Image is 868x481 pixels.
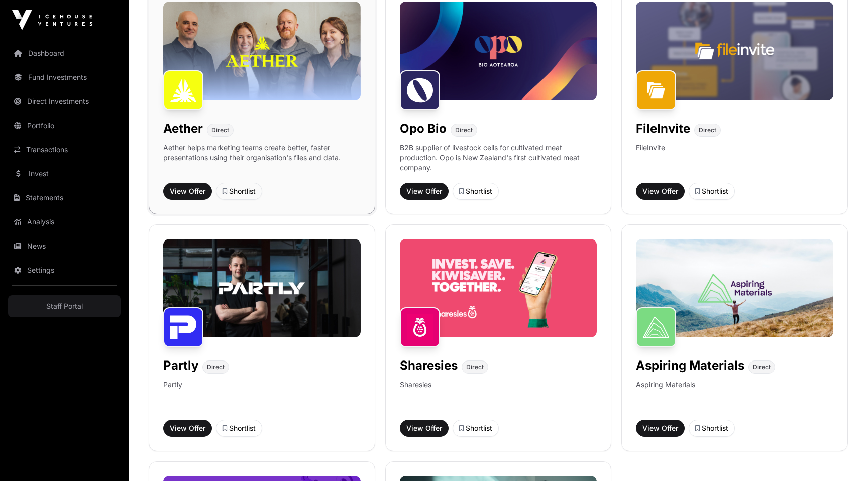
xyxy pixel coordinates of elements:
h1: Opo Bio [400,121,447,137]
p: Aether helps marketing teams create better, faster presentations using their organisation's files... [163,143,361,175]
h1: Partly [163,357,198,374]
a: Portfolio [8,114,121,137]
span: View Offer [642,186,678,196]
p: B2B supplier of livestock cells for cultivated meat production. Opo is New Zealand's first cultiv... [400,143,597,175]
img: Icehouse Ventures Logo [12,10,92,30]
div: Shortlist [223,186,256,196]
span: Direct [211,126,229,134]
a: Dashboard [8,42,121,64]
button: View Offer [636,420,685,437]
p: Sharesies [400,380,431,412]
span: View Offer [170,186,205,196]
button: View Offer [636,183,685,200]
img: Partly [163,307,203,347]
img: Aether-Banner.jpg [163,2,361,100]
div: Shortlist [695,423,728,433]
img: Partly-Banner.jpg [163,239,361,337]
a: News [8,235,121,257]
p: FileInvite [636,143,665,175]
a: Analysis [8,211,121,233]
img: Sharesies [400,307,440,347]
img: Opo-Bio-Banner.jpg [400,2,597,100]
div: Shortlist [223,423,256,433]
h1: FileInvite [636,121,690,137]
img: Opo Bio [400,70,440,110]
span: Direct [753,363,771,371]
button: Shortlist [453,420,499,437]
a: Fund Investments [8,66,121,88]
img: Aspiring-Banner.jpg [636,239,833,337]
button: View Offer [400,420,449,437]
h1: Sharesies [400,357,458,374]
div: Shortlist [695,186,728,196]
img: Aether [163,70,203,110]
p: Partly [163,380,182,412]
span: Direct [207,363,225,371]
a: Statements [8,187,121,209]
div: Shortlist [459,423,492,433]
button: Shortlist [453,183,499,200]
a: Settings [8,259,121,281]
button: View Offer [163,183,212,200]
p: Aspiring Materials [636,380,695,412]
span: Direct [699,126,716,134]
span: Direct [455,126,473,134]
h1: Aether [163,121,203,137]
h1: Aspiring Materials [636,357,744,374]
a: Staff Portal [8,295,121,317]
span: View Offer [406,186,442,196]
img: FileInvite [636,70,676,110]
span: Direct [466,363,484,371]
button: View Offer [163,420,212,437]
a: Direct Investments [8,90,121,112]
iframe: Chat Widget [818,433,868,481]
span: View Offer [642,423,678,433]
button: Shortlist [216,420,262,437]
span: View Offer [170,423,205,433]
img: Aspiring Materials [636,307,676,347]
span: View Offer [406,423,442,433]
img: File-Invite-Banner.jpg [636,2,833,100]
a: Invest [8,163,121,185]
button: View Offer [400,183,449,200]
button: Shortlist [689,420,735,437]
button: Shortlist [689,183,735,200]
a: Transactions [8,139,121,161]
button: Shortlist [216,183,262,200]
img: Sharesies-Banner.jpg [400,239,597,337]
div: Shortlist [459,186,492,196]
